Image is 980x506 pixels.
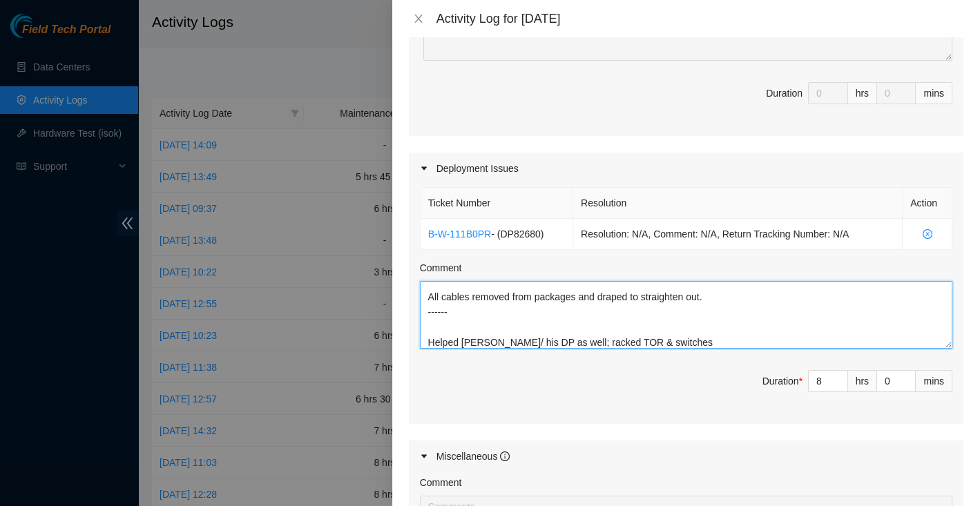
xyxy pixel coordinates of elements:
[916,370,952,392] div: mins
[420,452,428,460] span: caret-right
[491,228,544,240] span: - ( DP82680 )
[409,12,428,26] button: Close
[421,188,573,219] th: Ticket Number
[409,440,963,472] div: Miscellaneous info-circle
[848,82,877,104] div: hrs
[762,373,803,389] div: Duration
[916,82,952,104] div: mins
[903,188,952,219] th: Action
[420,260,462,275] label: Comment
[420,475,462,490] label: Comment
[436,11,963,26] div: Activity Log for [DATE]
[573,219,903,250] td: Resolution: N/A, Comment: N/A, Return Tracking Number: N/A
[910,229,944,239] span: close-circle
[500,451,510,461] span: info-circle
[420,164,428,173] span: caret-right
[420,281,952,349] textarea: Comment
[428,228,492,240] a: B-W-111B0PR
[573,188,903,219] th: Resolution
[766,86,803,101] div: Duration
[436,449,510,464] div: Miscellaneous
[413,13,424,24] span: close
[848,370,877,392] div: hrs
[409,153,963,184] div: Deployment Issues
